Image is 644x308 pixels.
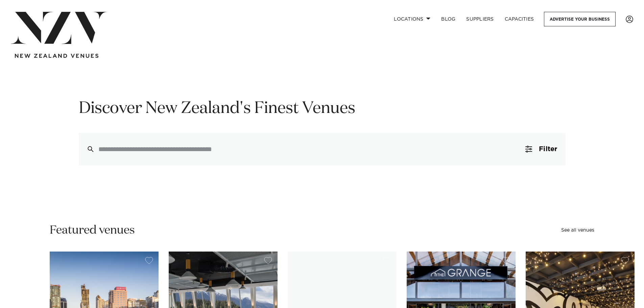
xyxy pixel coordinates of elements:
[517,133,565,165] button: Filter
[15,54,98,58] img: new-zealand-venues-text.png
[544,12,616,26] a: Advertise your business
[11,12,106,44] img: nzv-logo.png
[461,12,499,26] a: SUPPLIERS
[79,98,566,119] h1: Discover New Zealand's Finest Venues
[388,12,436,26] a: Locations
[499,12,540,26] a: Capacities
[561,228,594,233] a: See all venues
[50,223,135,238] h2: Featured venues
[539,146,557,152] span: Filter
[436,12,461,26] a: BLOG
